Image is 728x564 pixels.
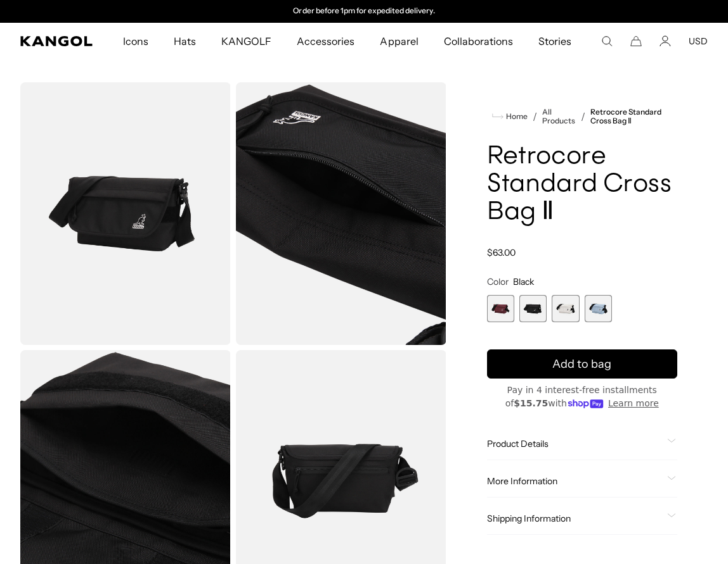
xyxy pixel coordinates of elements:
[161,23,209,60] a: Hats
[20,36,93,46] a: Kangol
[236,82,446,345] img: color-black
[552,295,579,322] label: Ecru
[380,23,418,60] span: Apparel
[487,247,516,258] span: $63.00
[576,109,585,124] li: /
[367,23,431,60] a: Apparel
[487,513,663,524] span: Shipping Information
[504,112,528,121] span: Home
[630,35,642,47] button: Cart
[233,6,495,16] div: 2 of 2
[689,35,708,47] button: USD
[487,295,514,322] label: Burgundy
[601,35,613,47] summary: Search here
[209,23,284,60] a: KANGOLF
[233,6,495,16] slideshow-component: Announcement bar
[431,23,526,60] a: Collaborations
[492,111,528,122] a: Home
[487,143,678,227] h1: Retrocore Standard Cross Bag Ⅱ
[20,82,231,345] img: color-black
[487,438,663,449] span: Product Details
[487,108,678,125] nav: breadcrumbs
[233,6,495,16] div: Announcement
[590,108,677,125] a: Retrocore Standard Cross Bag Ⅱ
[487,295,514,322] div: 1 of 4
[110,23,161,60] a: Icons
[513,276,534,287] span: Black
[519,295,547,322] label: Black
[526,23,584,60] a: Stories
[284,23,367,60] a: Accessories
[123,23,148,60] span: Icons
[519,295,547,322] div: 2 of 4
[660,35,671,47] a: Account
[542,108,576,125] a: All Products
[174,23,196,60] span: Hats
[293,6,434,16] p: Order before 1pm for expedited delivery.
[487,276,509,287] span: Color
[538,23,571,60] span: Stories
[585,295,612,322] div: 4 of 4
[297,23,354,60] span: Accessories
[487,475,663,487] span: More Information
[487,349,678,379] button: Add to bag
[528,109,537,124] li: /
[444,23,513,60] span: Collaborations
[552,295,579,322] div: 3 of 4
[221,23,271,60] span: KANGOLF
[552,356,611,373] span: Add to bag
[585,295,612,322] label: Light Blue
